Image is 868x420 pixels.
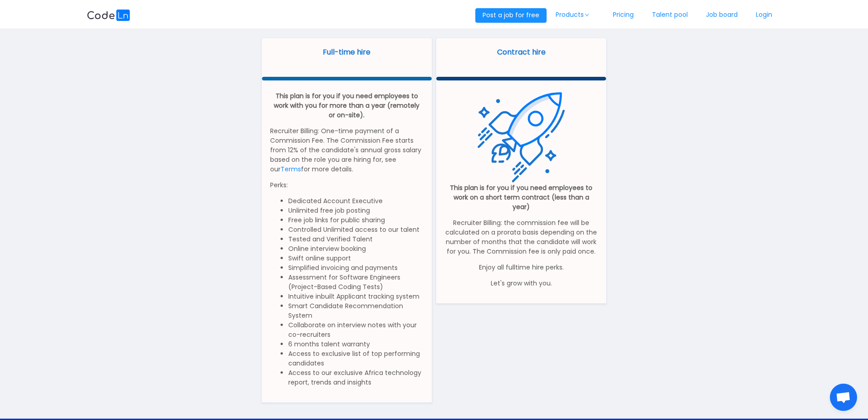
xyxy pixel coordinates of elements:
button: Post a job for free [475,8,547,23]
li: Access to our exclusive Africa technology report, trends and insights [288,368,423,387]
li: Smart Candidate Recommendation System [288,301,423,320]
p: This plan is for you if you need employees to work on a short term contract (less than a year) [445,183,598,212]
li: Access to exclusive list of top performing candidates [288,349,423,368]
p: Contract hire [445,47,598,58]
img: logobg.f302741d.svg [87,10,130,21]
p: Let's grow with you. [445,279,598,288]
p: This plan is for you if you need employees to work with you for more than a year (remotely or on-... [270,91,423,120]
p: Recruiter Billing: the commission fee will be calculated on a prorata basis depending on the numb... [445,218,598,256]
li: Controlled Unlimited access to our talent [288,225,423,235]
li: Unlimited free job posting [288,206,423,215]
li: Swift online support [288,254,423,263]
li: Assessment for Software Engineers (Project-Based Coding Tests) [288,273,423,292]
li: Tested and Verified Talent [288,235,423,244]
li: 6 months talent warranty [288,340,423,349]
p: Perks: [270,180,423,190]
a: Terms [281,165,301,174]
li: Collaborate on interview notes with your co-recruiters [288,320,423,340]
li: Online interview booking [288,244,423,254]
p: Recruiter Billing: One-time payment of a Commission Fee. The Commission Fee starts from 12% of th... [270,126,423,174]
li: Intuitive inbuilt Applicant tracking system [288,292,423,301]
li: Free job links for public sharing [288,215,423,225]
a: Post a job for free [475,10,547,20]
div: Open chat [830,384,857,411]
i: icon: down [584,13,590,17]
li: Dedicated Account Executive [288,196,423,206]
p: Enjoy all fulltime hire perks. [445,263,598,272]
li: Simplified invoicing and payments [288,263,423,273]
p: Full-time hire [270,47,423,58]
